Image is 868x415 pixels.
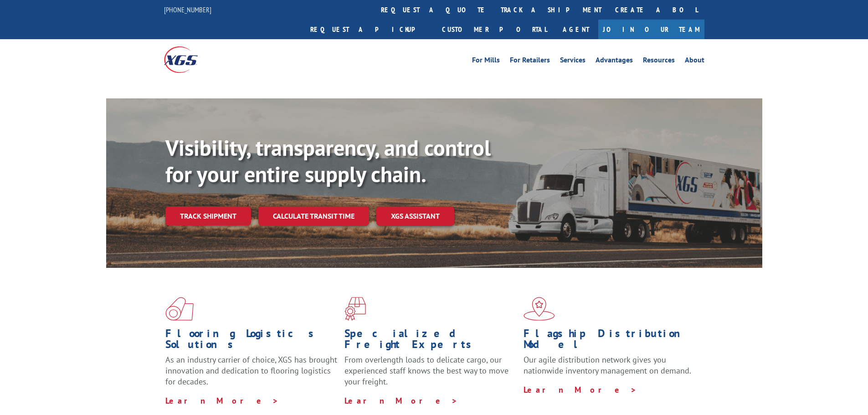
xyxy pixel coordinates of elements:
[435,20,554,39] a: Customer Portal
[165,395,279,406] a: Learn More >
[344,395,458,406] a: Learn More >
[165,297,194,321] img: xgs-icon-total-supply-chain-intelligence-red
[376,206,454,226] a: XGS ASSISTANT
[165,206,251,225] a: Track shipment
[165,133,491,188] b: Visibility, transparency, and control for your entire supply chain.
[164,5,211,14] a: [PHONE_NUMBER]
[685,56,704,67] a: About
[344,297,366,321] img: xgs-icon-focused-on-flooring-red
[524,328,696,354] h1: Flagship Distribution Model
[303,20,435,39] a: Request a pickup
[643,56,675,67] a: Resources
[596,56,633,67] a: Advantages
[510,56,550,67] a: For Retailers
[472,56,500,67] a: For Mills
[598,20,704,39] a: Join Our Team
[165,354,337,387] span: As an industry carrier of choice, XGS has brought innovation and dedication to flooring logistics...
[524,297,555,321] img: xgs-icon-flagship-distribution-model-red
[524,384,637,395] a: Learn More >
[554,20,598,39] a: Agent
[344,354,517,395] p: From overlength loads to delicate cargo, our experienced staff knows the best way to move your fr...
[560,56,586,67] a: Services
[344,328,517,354] h1: Specialized Freight Experts
[258,206,369,226] a: Calculate transit time
[524,354,691,376] span: Our agile distribution network gives you nationwide inventory management on demand.
[165,328,338,354] h1: Flooring Logistics Solutions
